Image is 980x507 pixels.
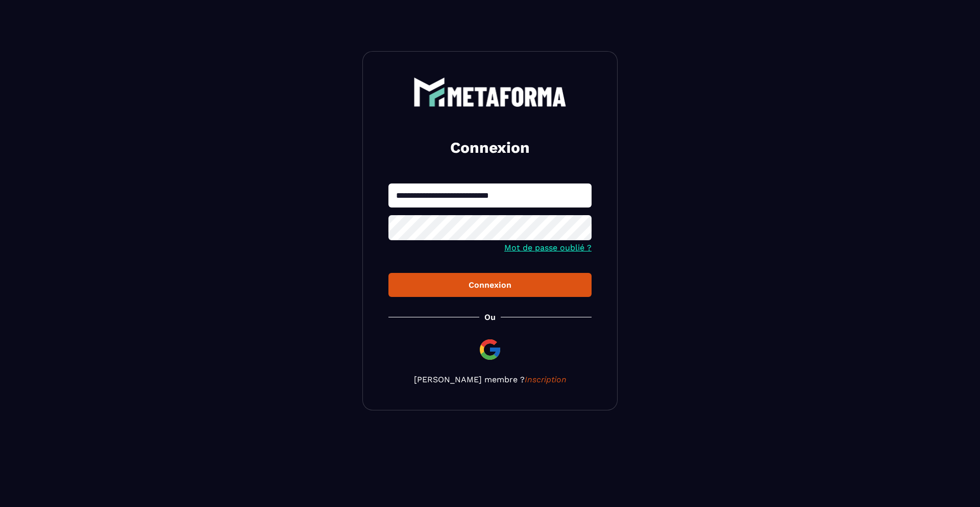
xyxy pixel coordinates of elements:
button: Connexion [388,273,592,297]
p: [PERSON_NAME] membre ? [388,375,592,384]
p: Ou [484,312,496,322]
div: Connexion [397,280,583,290]
a: logo [388,77,592,107]
a: Mot de passe oublié ? [504,243,592,252]
img: google [478,337,502,362]
h2: Connexion [401,137,579,158]
a: Inscription [525,375,567,384]
img: logo [413,77,567,107]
